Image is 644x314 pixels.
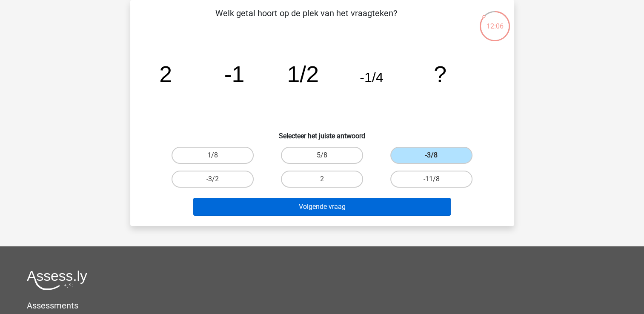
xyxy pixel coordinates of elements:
[27,300,617,311] h5: Assessments
[479,10,511,31] div: 12:06
[172,171,254,188] label: -3/2
[172,147,254,164] label: 1/8
[144,125,501,140] h6: Selecteer het juiste antwoord
[27,270,87,290] img: Assessly logo
[159,61,172,87] tspan: 2
[360,70,384,85] tspan: -1/4
[193,198,451,216] button: Volgende vraag
[281,147,363,164] label: 5/8
[281,171,363,188] label: 2
[224,61,244,87] tspan: -1
[144,7,469,32] p: Welk getal hoort op de plek van het vraagteken?
[434,61,447,87] tspan: ?
[390,147,472,164] label: -3/8
[287,61,319,87] tspan: 1/2
[390,171,472,188] label: -11/8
